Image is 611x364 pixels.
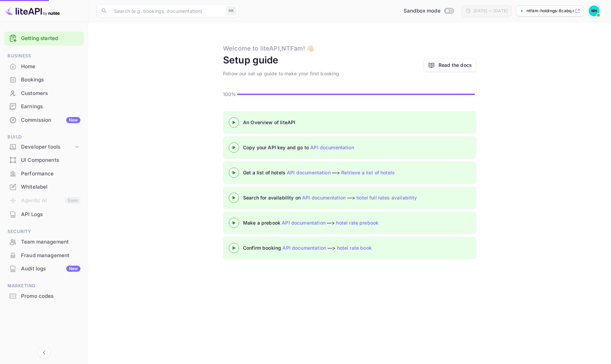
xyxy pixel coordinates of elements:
div: Switch to Production mode [401,7,456,15]
div: Promo codes [4,290,84,303]
div: New [66,117,80,123]
a: hotel full rates availability [356,195,417,200]
div: Fraud management [4,249,84,262]
span: Business [4,52,84,60]
div: Whitelabel [21,183,80,191]
div: Make a prebook —> [243,219,413,226]
div: [DATE] — [DATE] [474,8,507,14]
button: Collapse navigation [38,346,50,359]
a: UI Components [4,154,84,166]
div: Earnings [4,100,84,113]
div: Developer tools [21,143,74,151]
span: Security [4,228,84,235]
span: Build [4,133,84,141]
a: Customers [4,87,84,99]
div: An Overview of liteAPI [243,119,413,126]
div: UI Components [21,156,80,164]
a: API documentation [287,170,331,175]
div: API Logs [21,211,80,218]
div: Customers [21,90,80,97]
a: Fraud management [4,249,84,262]
div: Setup guide [223,53,279,67]
a: Getting started [21,35,80,42]
a: Retrieve a list of hotels [341,170,395,175]
div: Audit logsNew [4,262,84,275]
div: Confirm booking —> [243,244,413,251]
a: Whitelabel [4,180,84,193]
span: Marketing [4,282,84,290]
div: Home [4,60,84,73]
span: Sandbox mode [404,7,441,15]
a: CommissionNew [4,114,84,126]
p: ntfam-holdings-8cabq.n... [526,8,574,14]
div: Search for availability on —> [243,194,481,201]
div: Whitelabel [4,180,84,194]
a: Earnings [4,100,84,113]
div: Earnings [21,103,80,111]
a: Home [4,60,84,73]
a: hotel rate book [337,245,372,251]
a: Promo codes [4,290,84,302]
div: Follow our set up guide to make your first booking [223,70,339,77]
a: Performance [4,167,84,180]
a: API documentation [302,195,346,200]
div: Getting started [4,32,84,45]
div: Get a list of hotels —> [243,169,413,176]
div: Welcome to liteAPI, NTFam ! 👋🏻 [223,44,314,53]
div: Audit logs [21,265,80,273]
img: LiteAPI logo [5,5,60,16]
a: Bookings [4,73,84,86]
div: UI Components [4,154,84,167]
div: Performance [21,170,80,178]
div: Home [21,63,80,71]
a: API documentation [310,145,354,150]
div: Team management [4,235,84,249]
div: Performance [4,167,84,180]
div: Developer tools [4,141,84,153]
div: Bookings [4,73,84,87]
div: Team management [21,238,80,246]
div: Fraud management [21,252,80,260]
a: API documentation [282,220,326,226]
img: NTFam Holdings [589,5,599,16]
div: Customers [4,87,84,100]
div: Commission [21,116,80,124]
a: Read the docs [439,61,472,69]
p: 100% [223,91,235,98]
div: ⌘K [226,6,236,15]
div: Bookings [21,76,80,84]
div: New [66,266,80,272]
div: CommissionNew [4,114,84,127]
div: Copy your API key and go to [243,144,413,151]
div: API Logs [4,208,84,221]
a: Team management [4,235,84,248]
a: Read the docs [424,58,476,72]
a: Audit logsNew [4,262,84,275]
a: hotel rate prebook [336,220,378,226]
a: API documentation [282,245,326,251]
a: API Logs [4,208,84,221]
div: Promo codes [21,292,80,300]
input: Search (e.g. bookings, documentation) [110,4,223,18]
